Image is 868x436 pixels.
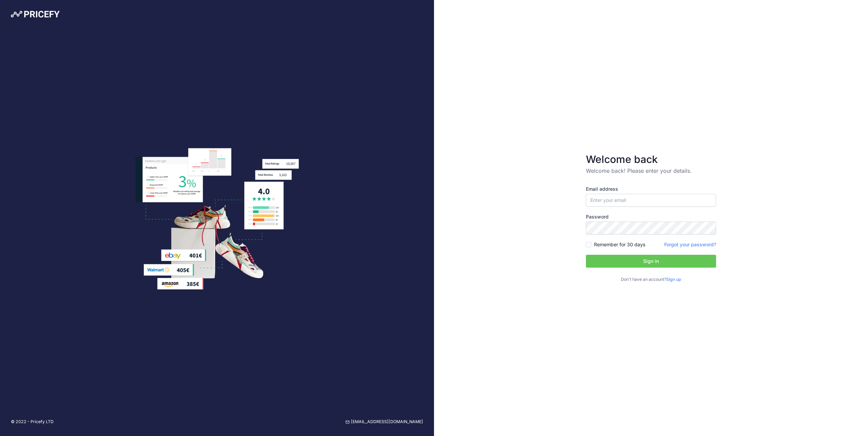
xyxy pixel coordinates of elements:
[586,213,716,220] label: Password
[664,242,716,247] a: Forgot your password?
[666,277,681,282] a: Sign up
[11,419,54,425] p: © 2022 - Pricefy LTD
[586,276,716,283] p: Don't have an account?
[11,11,60,18] img: Pricefy
[586,153,716,165] h3: Welcome back
[586,255,716,268] button: Sign in
[586,186,716,192] label: Email address
[346,419,423,425] a: [EMAIL_ADDRESS][DOMAIN_NAME]
[594,241,645,248] label: Remember for 30 days
[586,194,716,207] input: Enter your email
[586,167,716,175] p: Welcome back! Please enter your details.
